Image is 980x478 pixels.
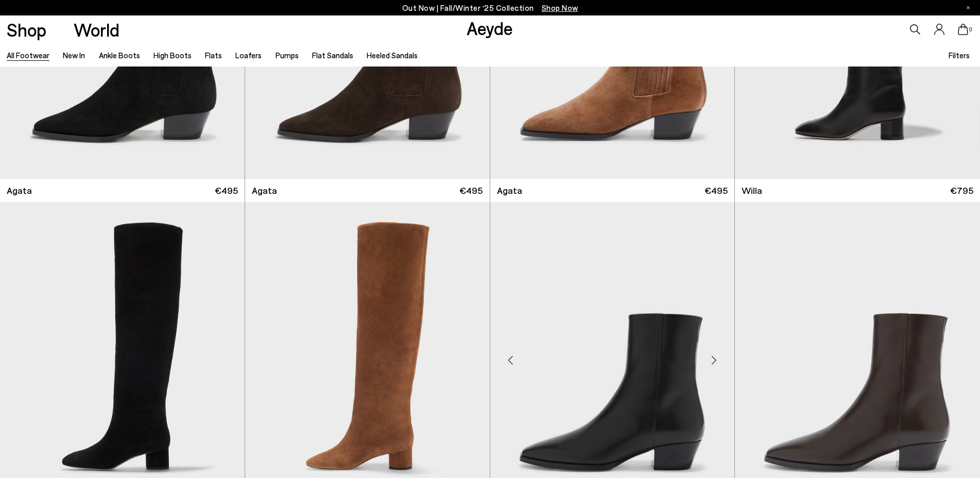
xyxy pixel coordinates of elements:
[495,345,526,376] div: Previous slide
[698,345,729,376] div: Next slide
[497,184,522,197] span: Agata
[735,179,980,202] a: Willa €795
[312,51,353,60] a: Flat Sandals
[949,51,970,60] span: Filters
[235,51,262,60] a: Loafers
[153,51,192,60] a: High Boots
[245,179,490,202] a: Agata €495
[542,3,578,12] span: Navigate to /collections/new-in
[63,51,85,60] a: New In
[276,51,299,60] a: Pumps
[74,21,119,39] a: World
[367,51,418,60] a: Heeled Sandals
[7,51,49,60] a: All Footwear
[99,51,140,60] a: Ankle Boots
[742,184,762,197] span: Willa
[968,27,973,32] span: 0
[467,17,513,39] a: Aeyde
[704,184,728,197] span: €495
[252,184,277,197] span: Agata
[958,24,968,35] a: 0
[7,21,46,39] a: Shop
[205,51,222,60] a: Flats
[490,179,735,202] a: Agata €495
[402,2,578,14] p: Out Now | Fall/Winter ‘25 Collection
[215,184,238,197] span: €495
[950,184,973,197] span: €795
[459,184,483,197] span: €495
[7,184,32,197] span: Agata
